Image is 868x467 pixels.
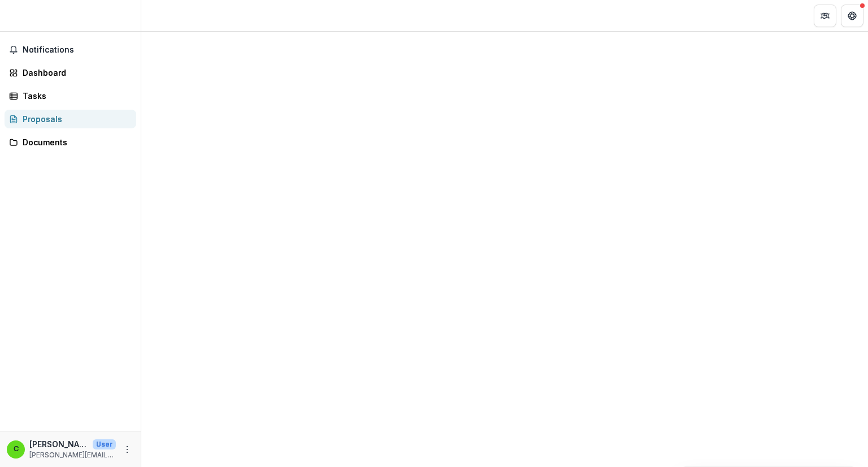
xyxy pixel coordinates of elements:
[29,450,116,460] p: [PERSON_NAME][EMAIL_ADDRESS][PERSON_NAME][DOMAIN_NAME]
[5,133,136,152] a: Documents
[29,438,88,450] p: [PERSON_NAME][EMAIL_ADDRESS][PERSON_NAME][DOMAIN_NAME]
[5,110,136,128] a: Proposals
[814,5,836,27] button: Partners
[841,5,863,27] button: Get Help
[23,90,127,102] div: Tasks
[23,113,127,125] div: Proposals
[120,443,134,456] button: More
[23,45,132,55] span: Notifications
[5,63,136,82] a: Dashboard
[5,41,136,59] button: Notifications
[23,136,127,148] div: Documents
[93,439,116,449] p: User
[14,446,19,453] div: cindy.collins@writegirl.org
[5,87,136,105] a: Tasks
[23,67,127,79] div: Dashboard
